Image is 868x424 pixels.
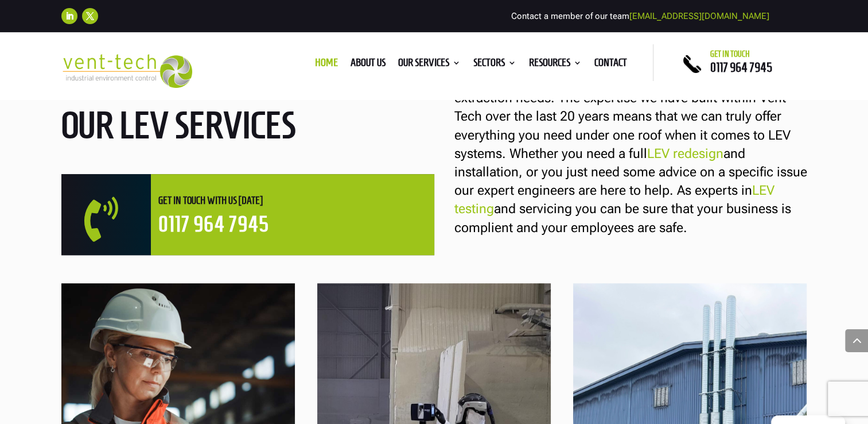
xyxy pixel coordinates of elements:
a: 0117 964 7945 [158,213,269,236]
a: Home [315,59,338,71]
a: Follow on X [82,8,98,24]
h2: Our LEV services [61,106,308,151]
span: Get in touch [710,49,750,59]
img: 2023-09-27T08_35_16.549ZVENT-TECH---Clear-background [61,54,193,88]
p: Vent-Tech is the one stop shop for all your dust and fume extraction needs. The expertise we have... [454,71,807,237]
a: Resources [529,59,582,71]
a: LEV testing [454,183,774,217]
span: Get in touch with us [DATE] [158,195,263,206]
span: Contact a member of our team [511,11,769,21]
a: [EMAIL_ADDRESS][DOMAIN_NAME] [629,11,769,21]
a: LEV redesign [647,146,723,161]
a: Contact [594,59,627,71]
span:  [84,197,150,242]
a: Our Services [398,59,461,71]
a: About us [351,59,386,71]
a: 0117 964 7945 [710,60,772,74]
a: Sectors [473,59,516,71]
a: Follow on LinkedIn [61,8,77,24]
